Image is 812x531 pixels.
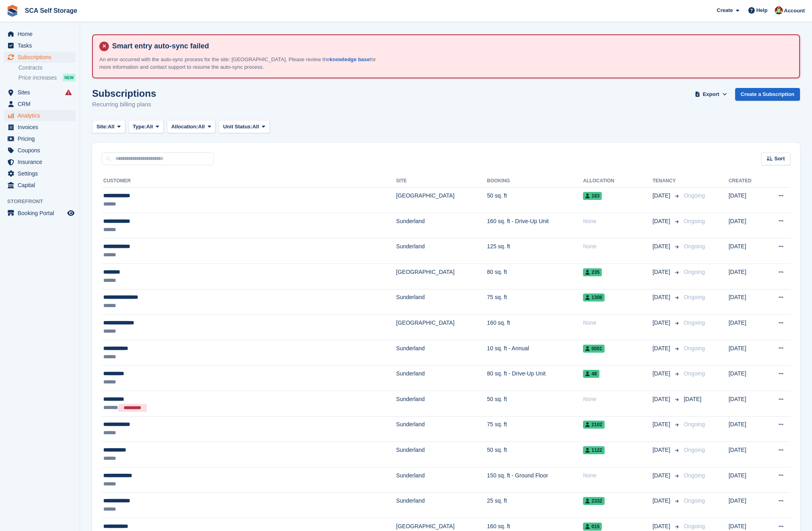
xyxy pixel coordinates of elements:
[18,64,76,72] a: Contracts
[653,522,672,531] span: [DATE]
[146,123,153,131] span: All
[18,40,66,51] span: Tasks
[7,198,80,206] span: Storefront
[653,471,672,480] span: [DATE]
[396,175,487,188] th: Site
[4,208,76,219] a: menu
[487,340,583,365] td: 10 sq. ft - Annual
[583,497,605,505] span: 2332
[4,28,76,40] a: menu
[487,391,583,416] td: 50 sq. ft
[223,123,252,131] span: Unit Status:
[487,493,583,518] td: 25 sq. ft
[129,120,164,133] button: Type: All
[653,395,672,403] span: [DATE]
[729,264,764,289] td: [DATE]
[102,175,396,188] th: Customer
[653,497,672,505] span: [DATE]
[729,493,764,518] td: [DATE]
[684,294,705,300] span: Ongoing
[653,293,672,301] span: [DATE]
[96,123,108,131] span: Site:
[583,446,605,454] span: 1122
[729,416,764,442] td: [DATE]
[729,188,764,213] td: [DATE]
[653,192,672,200] span: [DATE]
[487,416,583,442] td: 75 sq. ft
[22,4,80,17] a: SCA Self Storage
[487,442,583,467] td: 50 sq. ft
[487,315,583,340] td: 160 sq. ft
[487,365,583,391] td: 80 sq. ft - Drive-Up Unit
[583,175,652,188] th: Allocation
[18,145,66,156] span: Coupons
[684,497,705,504] span: Ongoing
[583,268,602,276] span: 235
[92,120,125,133] button: Site: All
[583,471,652,480] div: None
[4,156,76,168] a: menu
[684,192,705,199] span: Ongoing
[717,6,733,14] span: Create
[92,100,156,109] p: Recurring billing plans
[396,289,487,315] td: Sunderland
[4,122,76,133] a: menu
[396,188,487,213] td: [GEOGRAPHIC_DATA]
[653,420,672,429] span: [DATE]
[729,467,764,493] td: [DATE]
[653,344,672,353] span: [DATE]
[703,90,719,98] span: Export
[684,396,701,402] span: [DATE]
[18,52,66,63] span: Subscriptions
[198,123,205,131] span: All
[62,74,76,82] div: NEW
[4,52,76,63] a: menu
[396,416,487,442] td: Sunderland
[18,98,66,110] span: CRM
[653,446,672,454] span: [DATE]
[729,175,764,188] th: Created
[583,395,652,403] div: None
[487,213,583,238] td: 160 sq. ft - Drive-Up Unit
[729,442,764,467] td: [DATE]
[396,315,487,340] td: [GEOGRAPHIC_DATA]
[775,6,783,14] img: Dale Chapman
[171,123,198,131] span: Allocation:
[684,345,705,351] span: Ongoing
[133,123,147,131] span: Type:
[487,175,583,188] th: Booking
[396,340,487,365] td: Sunderland
[684,243,705,250] span: Ongoing
[684,472,705,479] span: Ongoing
[18,28,66,40] span: Home
[487,467,583,493] td: 150 sq. ft - Ground Floor
[4,40,76,51] a: menu
[653,369,672,378] span: [DATE]
[684,523,705,529] span: Ongoing
[396,213,487,238] td: Sunderland
[18,168,66,179] span: Settings
[396,365,487,391] td: Sunderland
[18,87,66,98] span: Sites
[18,180,66,191] span: Capital
[396,391,487,416] td: Sunderland
[729,340,764,365] td: [DATE]
[684,370,705,377] span: Ongoing
[108,123,115,131] span: All
[4,133,76,144] a: menu
[330,56,370,62] a: knowledge base
[729,213,764,238] td: [DATE]
[583,523,602,531] span: 015
[4,180,76,191] a: menu
[396,493,487,518] td: Sunderland
[4,98,76,110] a: menu
[784,7,805,15] span: Account
[396,442,487,467] td: Sunderland
[653,268,672,276] span: [DATE]
[219,120,269,133] button: Unit Status: All
[729,289,764,315] td: [DATE]
[66,208,76,218] a: Preview store
[583,293,605,301] span: 1308
[167,120,216,133] button: Allocation: All
[583,242,652,251] div: None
